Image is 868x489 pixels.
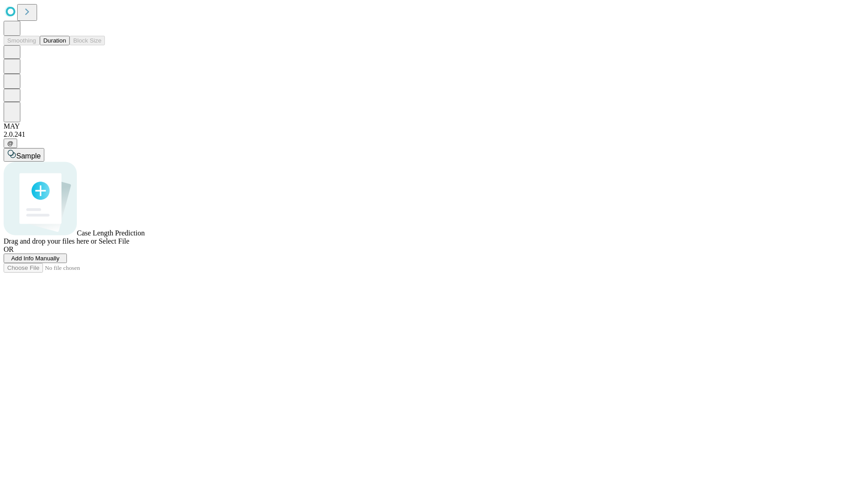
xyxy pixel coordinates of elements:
[99,237,129,245] span: Select File
[70,36,105,45] button: Block Size
[4,254,67,263] button: Add Info Manually
[7,140,14,147] span: @
[4,237,97,245] span: Drag and drop your files here or
[4,148,44,162] button: Sample
[4,245,14,253] span: OR
[4,36,40,45] button: Smoothing
[4,139,17,148] button: @
[40,36,70,45] button: Duration
[4,122,864,130] div: MAY
[11,255,60,262] span: Add Info Manually
[4,130,864,139] div: 2.0.241
[77,229,145,237] span: Case Length Prediction
[16,152,41,160] span: Sample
